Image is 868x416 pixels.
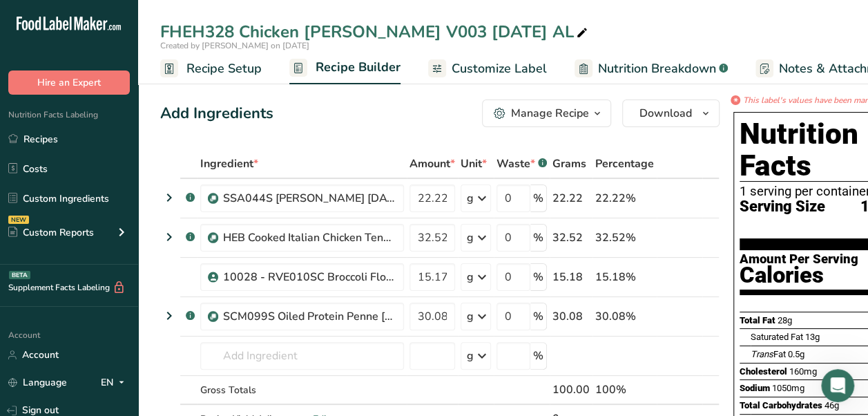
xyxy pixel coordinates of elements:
[740,265,858,285] div: Calories
[805,332,820,342] span: 13g
[595,269,654,285] div: 15.18%
[452,59,547,78] span: Customize Label
[208,193,218,204] img: Sub Recipe
[751,349,786,359] span: Fat
[200,383,404,397] div: Gross Totals
[575,53,728,84] a: Nutrition Breakdown
[552,269,590,285] div: 15.18
[740,383,770,393] span: Sodium
[772,383,804,393] span: 1050mg
[788,349,804,359] span: 0.5g
[595,229,654,246] div: 32.52%
[552,229,590,246] div: 32.52
[467,308,474,325] div: g
[821,369,854,402] iframe: Intercom live chat
[208,233,218,243] img: Sub Recipe
[467,348,474,364] div: g
[8,216,29,224] div: NEW
[595,308,654,325] div: 30.08%
[552,381,590,398] div: 100.00
[467,229,474,246] div: g
[622,100,720,127] button: Download
[740,198,825,232] span: Serving Size
[208,312,218,322] img: Sub Recipe
[552,190,590,207] div: 22.22
[200,155,258,172] span: Ingredient
[101,375,130,391] div: EN
[160,19,590,44] div: FHEH328 Chicken [PERSON_NAME] V003 [DATE] AL
[8,70,130,95] button: Hire an Expert
[751,332,803,342] span: Saturated Fat
[160,40,309,51] span: Created by [PERSON_NAME] on [DATE]
[595,381,654,398] div: 100%
[8,225,94,240] div: Custom Reports
[552,155,586,172] span: Grams
[511,105,589,122] div: Manage Recipe
[639,105,692,122] span: Download
[289,52,401,85] a: Recipe Builder
[467,190,474,207] div: g
[751,349,773,359] i: Trans
[223,229,396,246] div: HEB Cooked Italian Chicken Tender [DATE] AL
[200,342,404,370] input: Add Ingredient
[223,308,396,325] div: SCM099S Oiled Protein Penne [DATE] AL
[740,366,787,377] span: Cholesterol
[467,269,474,285] div: g
[789,366,817,377] span: 160mg
[9,271,30,279] div: BETA
[778,315,792,325] span: 28g
[482,100,611,127] button: Manage Recipe
[8,370,67,395] a: Language
[552,308,590,325] div: 30.08
[160,53,262,84] a: Recipe Setup
[409,155,455,172] span: Amount
[186,59,262,78] span: Recipe Setup
[160,102,273,125] div: Add Ingredients
[428,53,547,84] a: Customize Label
[740,400,822,410] span: Total Carbohydrates
[496,155,547,172] div: Waste
[740,253,858,266] div: Amount Per Serving
[316,58,401,77] span: Recipe Builder
[740,315,775,325] span: Total Fat
[824,400,839,410] span: 46g
[595,190,654,207] div: 22.22%
[461,155,487,172] span: Unit
[223,269,396,285] div: 10028 - RVE010SC Broccoli Florets, Nature's Best [DATE] KM
[223,190,396,207] div: SSA044S [PERSON_NAME] [DATE] AL
[595,155,654,172] span: Percentage
[598,59,716,78] span: Nutrition Breakdown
